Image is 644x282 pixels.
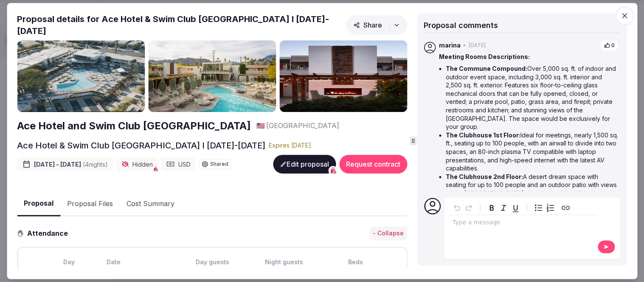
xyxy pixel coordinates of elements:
span: • [463,42,466,49]
button: Italic [498,202,509,214]
div: Expire s [DATE] [269,141,311,150]
span: [DATE] - [DATE] [34,160,108,169]
span: Shared [210,162,228,167]
div: editable markdown [449,215,597,232]
span: [DATE] [469,42,486,49]
button: Bold [486,202,498,214]
img: Gallery photo 3 [279,40,407,112]
div: Hidden [116,158,158,171]
img: Gallery photo 2 [148,40,276,112]
h2: Ace Hotel & Swim Club [GEOGRAPHIC_DATA] I [DATE]-[DATE] [17,140,265,152]
button: Request contract [339,155,407,174]
strong: Meeting Rooms Descriptions: [439,53,530,61]
div: Day guests [178,258,246,266]
div: Date [107,258,175,266]
li: Over 5,000 sq. ft. of indoor and outdoor event space, including 3,000 sq. ft. interior and 2,500 ... [446,64,619,131]
li: Ideal for meetings, nearly 1,500 sq. ft., seating up to 100 people, with an airwall to divide int... [446,131,619,173]
strong: The Clubhouse 2nd Floor: [446,173,523,180]
li: A desert dream space with seating for up to 100 people and an outdoor patio with views of the [GE... [446,173,619,206]
button: 🇺🇸 [256,121,264,131]
span: Proposal comments [424,21,498,30]
div: Night guests [250,258,318,266]
span: 0 [611,42,615,49]
div: Day [35,258,103,266]
button: Proposal Files [60,192,120,216]
a: Ace Hotel and Swim Club [GEOGRAPHIC_DATA] [17,119,251,133]
div: toggle group [532,202,556,214]
button: Create link [560,202,571,214]
strong: The Clubhouse 1st Floor: [446,131,520,139]
button: Cost Summary [120,192,181,216]
div: USD [161,158,196,171]
button: - Collapse [369,227,407,240]
button: Proposal [17,192,60,217]
button: Underline [509,202,521,214]
span: [GEOGRAPHIC_DATA] [266,121,339,131]
div: Beds [321,258,389,266]
span: ( 4 night s ) [83,161,108,168]
span: marina [439,41,461,50]
img: Gallery photo 1 [17,40,145,112]
button: Bulleted list [532,202,544,214]
button: Edit proposal [273,155,336,174]
strong: The Commune Compound: [446,65,527,72]
span: Share [353,21,382,29]
button: 0 [600,40,619,51]
h2: Proposal details for Ace Hotel & Swim Club [GEOGRAPHIC_DATA] I [DATE]-[DATE] [17,13,343,37]
button: Share [346,15,407,35]
h3: Attendance [24,228,75,238]
button: Numbered list [544,202,556,214]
